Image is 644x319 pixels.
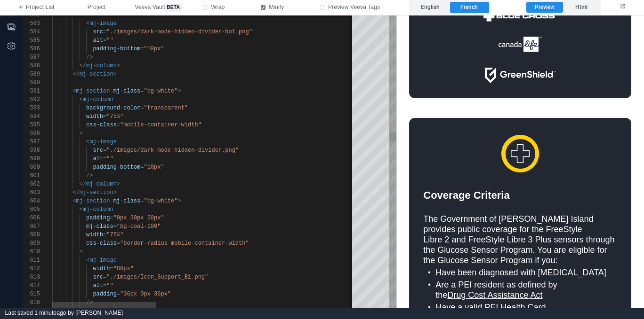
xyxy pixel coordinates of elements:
[32,287,37,297] div: •
[76,88,110,94] span: mj-section
[117,240,120,247] span: =
[80,206,83,213] span: <
[23,36,40,45] div: 585
[86,299,93,306] span: />
[23,163,40,171] div: 600
[93,265,110,272] span: width
[23,45,40,53] div: 586
[89,257,117,264] span: mj-image
[211,3,225,12] span: Wrap
[86,181,117,187] span: mj-column
[23,197,40,205] div: 604
[93,29,103,35] span: src
[93,282,103,289] span: alt
[113,88,141,94] span: mj-class
[86,223,113,230] span: mj-class
[106,113,123,120] span: "75%"
[86,105,140,111] span: background-color
[86,20,89,27] span: <
[93,37,103,44] span: alt
[113,198,141,204] span: mj-class
[113,223,117,230] span: =
[103,37,106,44] span: =
[39,264,220,285] div: Are a PEI resident as defined by the
[113,265,134,272] span: "80px"
[117,291,120,297] span: =
[106,156,113,162] span: ""
[80,249,83,255] span: >
[135,3,181,12] span: Veeva Vault
[23,205,40,214] div: 605
[106,274,208,280] span: "./images/Icon_Support_B1.png"
[51,275,146,284] a: DrugCostAssistanceAct
[103,274,106,280] span: =
[23,265,40,273] div: 612
[23,281,40,290] div: 614
[23,155,40,163] div: 599
[86,139,89,145] span: <
[450,2,489,13] label: French
[117,181,120,187] span: >
[23,138,40,146] div: 597
[80,189,113,196] span: mj-section
[106,37,113,44] span: ""
[80,62,86,69] span: </
[140,164,144,171] span: =
[563,2,599,13] label: Html
[23,78,40,87] div: 590
[89,139,117,145] span: mj-image
[23,290,40,298] div: 615
[113,189,117,196] span: >
[86,257,89,264] span: <
[93,156,103,162] span: alt
[23,70,40,78] div: 589
[165,3,182,12] span: beta
[86,215,110,221] span: padding
[83,96,113,103] span: mj-column
[23,188,40,197] div: 603
[23,112,40,121] div: 594
[86,172,93,179] span: />
[140,105,144,111] span: =
[23,180,40,188] div: 602
[117,62,120,69] span: >
[110,265,113,272] span: =
[86,20,161,37] img: canada vie MC
[103,282,106,289] span: =
[72,88,76,94] span: <
[86,122,117,128] span: css-class
[103,113,106,120] span: =
[39,252,220,262] div: Have been diagnosed with [MEDICAL_DATA]
[23,222,40,231] div: 607
[144,105,188,111] span: "transparent"
[80,96,83,103] span: <
[32,264,37,274] div: •
[23,146,40,155] div: 598
[23,171,40,180] div: 601
[120,291,171,297] span: "36px 0px 36px"
[103,147,106,154] span: =
[144,198,177,204] span: "bg-white"
[140,46,144,52] span: =
[72,198,76,204] span: <
[23,273,40,281] div: 613
[23,214,40,222] div: 606
[86,113,103,120] span: width
[269,3,284,12] span: Minify
[23,307,40,315] div: 617
[113,215,164,221] span: "0px 30px 20px"
[80,71,113,78] span: mj-section
[32,252,37,262] div: •
[106,282,113,289] span: ""
[144,164,164,171] span: "10px"
[93,291,116,297] span: padding
[144,88,177,94] span: "bg-white"
[88,51,160,69] img: GreenShield MC
[23,28,40,36] div: 584
[110,215,113,221] span: =
[396,16,644,308] iframe: preview
[106,232,123,238] span: "75%"
[411,2,450,13] label: English
[80,130,83,137] span: >
[177,198,181,204] span: >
